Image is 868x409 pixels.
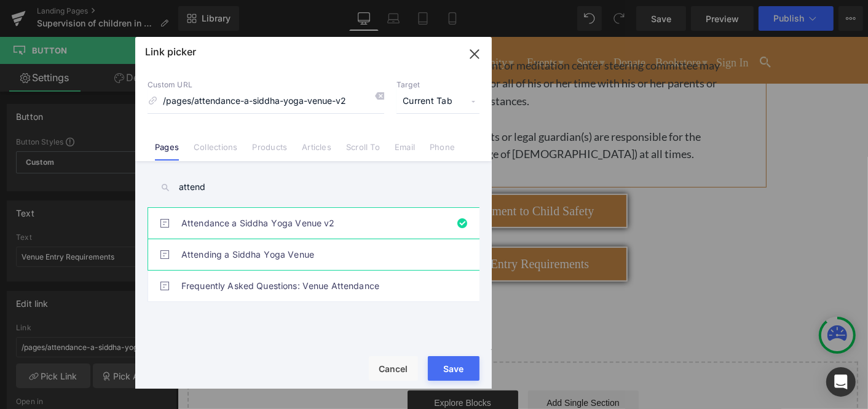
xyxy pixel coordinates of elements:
a: Commitment to Child Safety [241,157,450,191]
a: Collections [194,142,237,161]
p: Target [397,80,479,90]
input: search ... [148,173,479,201]
button: Cancel [369,356,418,381]
p: In chanting and meditation groups, parents or legal guardian(s) are responsible for the supervisi... [117,91,573,127]
a: Pages [155,142,179,161]
a: Email [395,142,415,161]
a: Add Single Section [350,354,461,378]
span: Venue Entry Requirements [279,220,412,234]
p: Link picker [145,46,196,58]
a: Explore Blocks [230,354,341,378]
a: Frequently Asked Questions: Venue Attendance [181,271,452,301]
input: https://gempages.net [148,90,384,113]
div: Open Intercom Messenger [826,367,856,397]
a: Scroll To [346,142,380,161]
button: Save [428,356,479,381]
span: Commitment to Child Safety [274,167,417,181]
a: Phone [430,142,455,161]
a: Products [252,142,287,161]
p: The [DEMOGRAPHIC_DATA] management or meditation center steering committee may require that a youn... [117,20,573,73]
a: Venue Entry Requirements [241,210,450,244]
a: Articles [302,142,331,161]
a: Attendance a Siddha Yoga Venue v2 [181,208,452,239]
span: Current Tab [397,90,479,113]
p: Custom URL [148,80,384,90]
a: Attending a Siddha Yoga Venue [181,239,452,270]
